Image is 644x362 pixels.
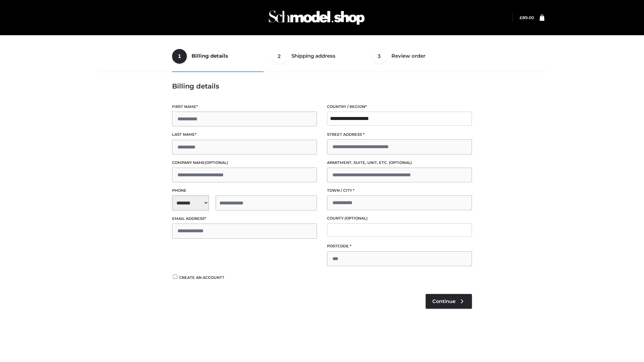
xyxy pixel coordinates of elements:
[520,15,522,20] span: £
[520,15,534,20] a: £89.00
[426,294,472,309] a: Continue
[432,298,455,304] span: Continue
[172,104,317,110] label: First name
[172,160,317,166] label: Company name
[327,187,472,194] label: Town / City
[172,82,472,90] h3: Billing details
[205,160,228,165] span: (optional)
[179,275,224,280] span: Create an account?
[327,215,472,222] label: County
[389,160,412,165] span: (optional)
[172,216,317,222] label: Email address
[327,160,472,166] label: Apartment, suite, unit, etc.
[327,243,472,249] label: Postcode
[172,131,317,138] label: Last name
[172,275,178,279] input: Create an account?
[266,4,367,31] img: Schmodel Admin 964
[520,15,534,20] bdi: 89.00
[172,187,317,194] label: Phone
[327,104,472,110] label: Country / Region
[344,216,368,221] span: (optional)
[327,131,472,138] label: Street address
